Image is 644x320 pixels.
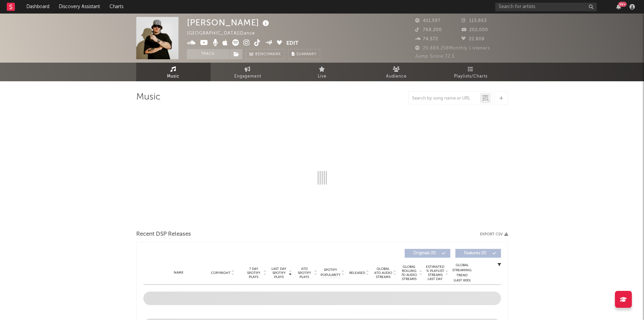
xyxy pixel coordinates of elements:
[409,96,480,101] input: Search by song name or URL
[454,72,487,81] span: Playlists/Charts
[296,52,316,56] span: Summary
[460,251,491,255] span: Features ( 0 )
[405,249,450,258] button: Originals(0)
[136,230,191,238] span: Recent DSP Releases
[295,267,313,279] span: ATD Spotify Plays
[255,50,281,59] span: Benchmark
[359,63,434,81] a: Audience
[374,267,392,279] span: Global ATD Audio Streams
[415,37,438,41] span: 74,572
[461,28,488,32] span: 202,000
[409,251,440,255] span: Originals ( 0 )
[400,265,419,281] span: Global Rolling 7D Audio Streams
[452,263,472,283] div: Global Streaming Trend (Last 60D)
[187,17,271,28] div: [PERSON_NAME]
[157,270,201,275] div: Name
[167,72,180,81] span: Music
[415,19,440,23] span: 411,597
[187,29,263,38] div: [GEOGRAPHIC_DATA] | Dance
[455,249,501,258] button: Features(0)
[320,268,340,278] span: Spotify Popularity
[415,28,442,32] span: 768,200
[245,267,263,279] span: 7 Day Spotify Plays
[246,49,285,59] a: Benchmark
[426,265,445,281] span: Estimated % Playlist Streams Last Day
[285,63,359,81] a: Live
[434,63,508,81] a: Playlists/Charts
[318,72,327,81] span: Live
[415,46,490,50] span: 20,884,258 Monthly Listeners
[187,49,229,59] button: Track
[270,267,288,279] span: Last Day Spotify Plays
[234,72,261,81] span: Engagement
[495,3,597,11] input: Search for artists
[136,63,211,81] a: Music
[415,54,454,59] span: Jump Score: 72.3
[349,271,365,275] span: Released
[286,39,299,48] button: Edit
[618,2,627,7] div: 99 +
[288,49,320,59] button: Summary
[386,72,407,81] span: Audience
[461,37,485,41] span: 22,808
[616,4,621,9] button: 99+
[211,271,231,275] span: Copyright
[461,19,487,23] span: 113,863
[211,63,285,81] a: Engagement
[480,232,508,236] button: Export CSV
